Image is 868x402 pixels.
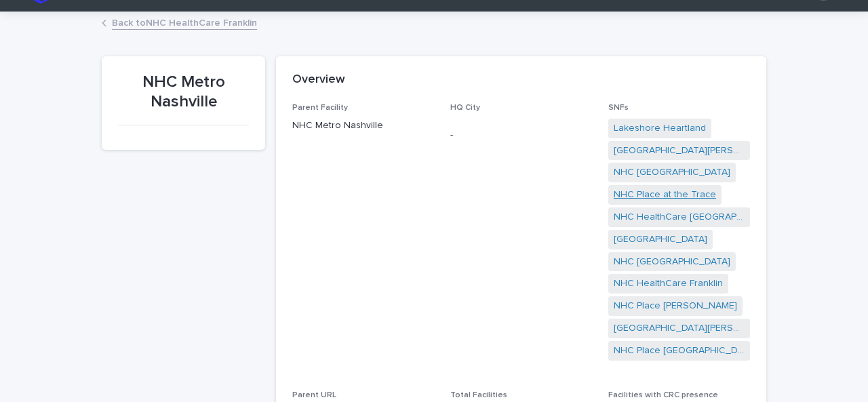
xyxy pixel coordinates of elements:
[450,128,592,142] p: -
[292,391,336,399] span: Parent URL
[450,391,507,399] span: Total Facilities
[614,188,716,202] a: NHC Place at the Trace
[614,321,745,336] a: [GEOGRAPHIC_DATA][PERSON_NAME]
[112,14,257,30] a: Back toNHC HealthCare Franklin
[614,233,707,247] a: [GEOGRAPHIC_DATA]
[292,73,345,87] h2: Overview
[614,144,745,158] a: [GEOGRAPHIC_DATA][PERSON_NAME]
[292,104,348,112] span: Parent Facility
[450,104,480,112] span: HQ City
[614,210,745,224] a: NHC HealthCare [GEOGRAPHIC_DATA]
[614,299,737,313] a: NHC Place [PERSON_NAME]
[614,277,723,291] a: NHC HealthCare Franklin
[608,391,718,399] span: Facilities with CRC presence
[614,165,730,180] a: NHC [GEOGRAPHIC_DATA]
[118,73,249,112] p: NHC Metro Nashville
[292,119,434,133] p: NHC Metro Nashville
[614,255,730,269] a: NHC [GEOGRAPHIC_DATA]
[614,344,745,358] a: NHC Place [GEOGRAPHIC_DATA]
[614,121,706,136] a: Lakeshore Heartland
[608,104,629,112] span: SNFs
